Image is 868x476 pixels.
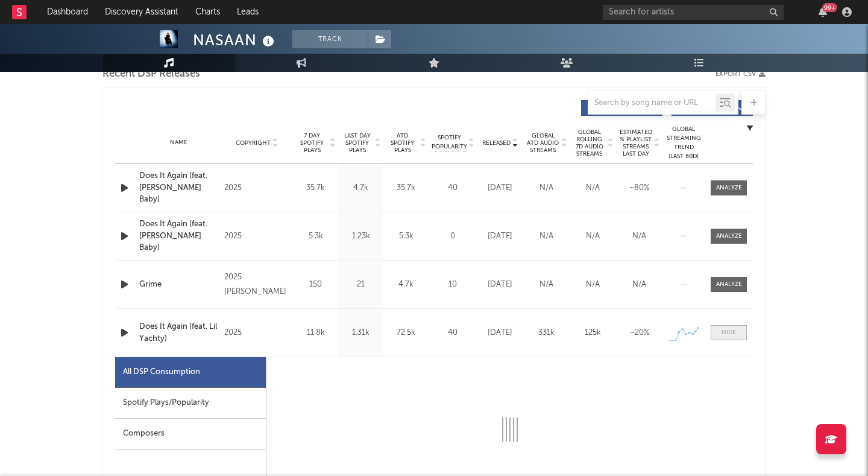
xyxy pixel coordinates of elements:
div: 4.7k [341,182,380,194]
div: [DATE] [480,230,520,243]
span: Copyright [236,139,271,147]
span: 7 Day Spotify Plays [296,132,328,154]
div: N/A [526,279,567,291]
div: N/A [526,230,567,243]
div: 2025 [PERSON_NAME] [224,270,290,299]
div: N/A [619,230,659,243]
div: N/A [526,182,567,194]
div: 11.8k [296,327,335,339]
div: 72.5k [386,327,426,339]
div: 5.3k [386,230,426,243]
div: 35.7k [386,182,426,194]
a: Does It Again (feat. Lil Yachty) [139,321,218,344]
div: ~ 80 % [619,182,659,194]
a: Does It Again (feat. [PERSON_NAME] Baby) [139,170,218,206]
span: Estimated % Playlist Streams Last Day [619,129,652,157]
div: 99 + [822,3,837,12]
div: 10 [432,279,474,291]
div: 2025 [224,229,290,244]
div: 125k [573,327,613,339]
div: N/A [619,279,659,291]
div: 5.3k [296,230,335,243]
div: All DSP Consumption [123,365,200,379]
span: Recent DSP Releases [102,67,200,81]
div: 1.23k [341,230,380,243]
a: Grime [139,279,218,291]
span: ATD Spotify Plays [386,132,418,154]
button: Track [292,30,368,48]
button: Export CSV [715,71,766,78]
div: 2025 [224,181,290,195]
div: N/A [573,182,613,194]
div: 331k [526,327,567,339]
div: 4.7k [386,279,426,291]
div: [DATE] [480,327,520,339]
div: 40 [432,182,474,194]
div: [DATE] [480,279,520,291]
div: Global Streaming Trend (Last 60D) [665,125,702,161]
div: [DATE] [480,182,520,194]
div: 2025 [224,326,290,340]
input: Search for artists [603,5,784,20]
div: N/A [573,230,613,243]
div: 0 [432,230,474,243]
div: 150 [296,279,335,291]
div: NASAAN [193,30,277,50]
a: Does It Again (feat. [PERSON_NAME] Baby) [139,218,218,254]
div: N/A [573,279,613,291]
span: Last Day Spotify Plays [341,132,373,154]
span: Global ATD Audio Streams [526,132,559,154]
button: 99+ [819,7,827,17]
span: Released [482,139,511,147]
div: Composers [115,419,266,449]
div: 1.31k [341,327,380,339]
div: ~ 20 % [619,327,659,339]
div: Spotify Plays/Popularity [115,388,266,419]
input: Search by song name or URL [588,98,715,108]
span: Global Rolling 7D Audio Streams [573,129,606,157]
div: 35.7k [296,182,335,194]
div: Name [139,138,218,147]
div: 40 [432,327,474,339]
span: Spotify Popularity [432,133,467,151]
div: All DSP Consumption [115,357,266,388]
div: 21 [341,279,380,291]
